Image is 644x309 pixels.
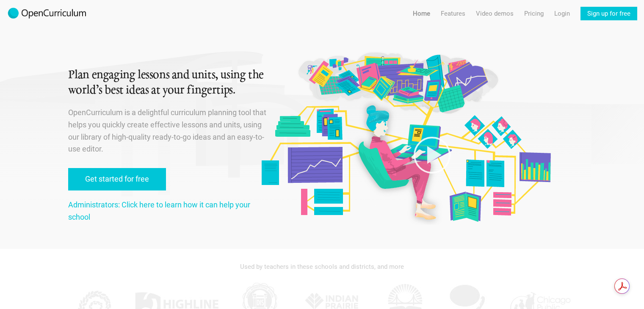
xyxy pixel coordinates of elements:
[580,7,637,20] a: Sign up for free
[68,200,250,221] a: Administrators: Click here to learn how it can help your school
[441,7,465,20] a: Features
[68,168,166,190] a: Get started for free
[68,257,576,276] div: Used by teachers in these schools and districts, and more
[554,7,570,20] a: Login
[7,7,87,20] img: 2017-logo-m.png
[68,68,268,98] h1: Plan engaging lessons and units, using the world’s best ideas at your fingertips.
[68,107,268,155] p: OpenCurriculum is a delightful curriculum planning tool that helps you quickly create effective l...
[413,7,430,20] a: Home
[476,7,514,20] a: Video demos
[258,51,553,225] img: Original illustration by Malisa Suchanya, Oakland, CA (malisasuchanya.com)
[524,7,544,20] a: Pricing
